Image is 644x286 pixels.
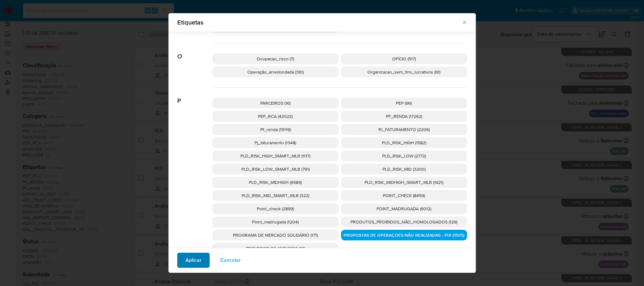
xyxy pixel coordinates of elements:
[212,164,339,174] div: PLD_RISK_LOW_SMART_MLB (791)
[377,206,431,212] span: POINT_MADRUGADA (6012)
[350,219,457,225] span: PRODUTOS_PROIBIDOS_NÃO_HOMOLOGADOS (129)
[212,230,339,240] div: PROGRAMA DE MERCADO SOLIDÁRIO (171)
[341,177,467,188] div: PLD_RISK_MIDHIGH_SMART_MLB (1421)
[260,100,290,106] span: PARCEIROS (16)
[212,203,339,214] div: Point_check (2899)
[382,153,426,159] span: PLD_RISK_LOW (2772)
[258,113,293,119] span: PEP_RCA (42022)
[212,67,339,77] div: Operação_arredondada (361)
[177,43,212,60] span: O
[212,111,339,122] div: PEP_RCA (42022)
[252,219,299,225] span: Point_madrugada (1204)
[241,166,310,172] span: PLD_RISK_LOW_SMART_MLB (791)
[212,190,339,201] div: PLD_RISK_MID_SMART_MLB (322)
[212,151,339,161] div: PLD_RISK_HIGH_SMART_MLB (1117)
[392,56,416,62] span: OFÍCIO (517)
[383,166,426,172] span: PLD_RISK_MID (3200)
[185,253,201,267] span: Aplicar
[257,56,294,62] span: Ocupacao_risco (7)
[383,192,425,199] span: POINT_CHECK (8459)
[257,206,294,212] span: Point_check (2899)
[341,190,467,201] div: POINT_CHECK (8459)
[341,217,467,227] div: PRODUTOS_PROIBIDOS_NÃO_HOMOLOGADOS (129)
[233,232,318,238] span: PROGRAMA DE MERCADO SOLIDÁRIO (171)
[177,253,210,268] button: Aplicar
[177,19,462,25] span: Etiquetas
[341,67,467,77] div: Organizacao_sem_fins_lucrativos (61)
[341,230,467,240] div: PROPOSTAS DE OPERAÇOES NÃO REALIZADAS - PIX (1505)
[365,179,443,185] span: PLD_RISK_MIDHIGH_SMART_MLB (1421)
[260,126,291,133] span: Pf_renda (15119)
[341,98,467,108] div: PEP (96)
[220,253,241,267] span: Cancelar
[212,243,339,254] div: PROVEDOR DE SERVIÇOS (13)
[246,245,305,251] span: PROVEDOR DE SERVIÇOS (13)
[378,126,430,133] span: PJ_FATURAMENTO (2206)
[341,111,467,122] div: PF_RENDA (17262)
[367,69,440,75] span: Organizacao_sem_fins_lucrativos (61)
[212,253,249,268] button: Cancelar
[212,53,339,64] div: Ocupacao_risco (7)
[341,124,467,135] div: PJ_FATURAMENTO (2206)
[382,140,426,146] span: PLD_RISK_HIGH (1582)
[461,19,467,25] button: Fechar
[212,177,339,188] div: PLD_RISK_MIDHIGH (6589)
[240,153,310,159] span: PLD_RISK_HIGH_SMART_MLB (1117)
[396,100,412,106] span: PEP (96)
[242,192,309,199] span: PLD_RISK_MID_SMART_MLB (322)
[386,113,422,119] span: PF_RENDA (17262)
[341,164,467,174] div: PLD_RISK_MID (3200)
[177,88,212,105] span: P
[212,124,339,135] div: Pf_renda (15119)
[249,179,302,185] span: PLD_RISK_MIDHIGH (6589)
[212,137,339,148] div: Pj_faturamento (1348)
[344,232,465,238] span: PROPOSTAS DE OPERAÇOES NÃO REALIZADAS - PIX (1505)
[212,217,339,227] div: Point_madrugada (1204)
[341,137,467,148] div: PLD_RISK_HIGH (1582)
[341,203,467,214] div: POINT_MADRUGADA (6012)
[212,98,339,108] div: PARCEIROS (16)
[247,69,304,75] span: Operação_arredondada (361)
[341,53,467,64] div: OFÍCIO (517)
[255,140,296,146] span: Pj_faturamento (1348)
[341,151,467,161] div: PLD_RISK_LOW (2772)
